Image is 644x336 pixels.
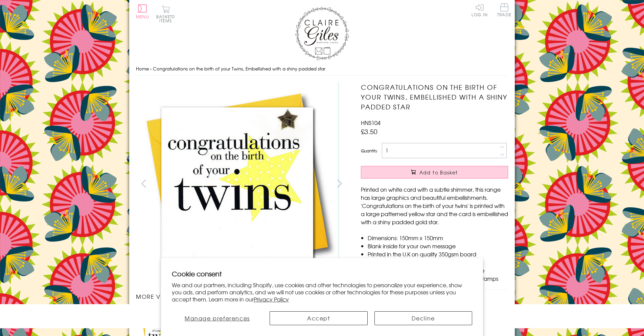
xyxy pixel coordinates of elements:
a: Trade [497,3,511,18]
a: Home [136,65,149,72]
span: Trade [497,3,511,17]
p: Printed on white card with a subtle shimmer, this range has large graphics and beautiful embellis... [361,185,508,226]
button: prev [136,176,151,191]
img: Congratulations on the birth of your Twins, Embellished with a shiny padded star [347,82,550,286]
li: Blank inside for your own message [368,242,508,250]
label: Quantity [361,148,377,154]
button: Manage preferences [172,311,263,325]
a: Log In [471,3,488,17]
span: £3.50 [361,127,377,136]
h1: Congratulations on the birth of your Twins, Embellished with a shiny padded star [361,82,508,111]
span: › [150,65,152,72]
span: Menu [136,14,149,20]
button: Decline [374,311,473,325]
span: Congratulations on the birth of your Twins, Embellished with a shiny padded star [153,65,325,72]
button: Basket0 items [156,5,175,23]
nav: breadcrumbs [136,62,508,76]
button: next [332,176,347,191]
a: Privacy Policy [254,295,289,303]
img: Congratulations on the birth of your Twins, Embellished with a shiny padded star [136,82,339,285]
p: We and our partners, including Shopify, use cookies and other technologies to personalize your ex... [172,281,472,302]
button: Menu [136,4,149,19]
button: Accept [270,311,368,325]
li: Printed in the U.K on quality 350gsm board [368,250,508,258]
li: Dimensions: 150mm x 150mm [368,234,508,242]
h2: Cookie consent [172,269,472,278]
span: HNS104 [361,119,381,127]
img: Claire Giles Greetings Cards [295,7,349,60]
span: 0 items [159,14,175,24]
span: Manage preferences [185,314,250,322]
button: Add to Basket [361,166,508,178]
span: Add to Basket [419,169,458,176]
h3: More views [136,292,347,300]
